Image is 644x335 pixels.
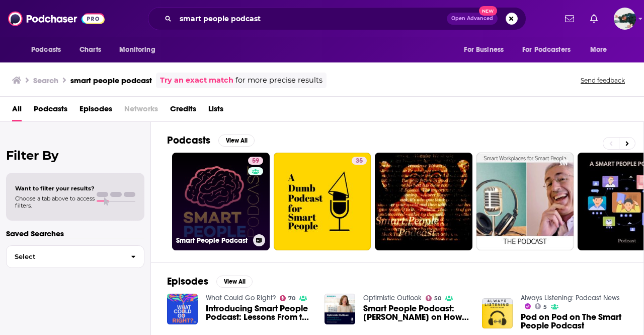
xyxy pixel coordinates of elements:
h3: Smart People Podcast [176,236,249,245]
a: Smart People Podcast: Guy Kawasaki on How Steve Jobs Taught Remarkable Thinking [363,304,470,321]
img: Pod on Pod on The Smart People Podcast [482,298,513,329]
a: Show notifications dropdown [561,10,578,27]
h3: smart people podcast [70,76,152,85]
p: Saved Searches [6,229,144,238]
img: Podchaser - Follow, Share and Rate Podcasts [8,9,105,28]
span: Charts [79,43,101,57]
button: open menu [516,40,585,59]
span: Networks [124,101,158,121]
button: Select [6,245,144,268]
a: 35 [352,157,367,165]
a: PodcastsView All [167,134,255,147]
span: Choose a tab above to access filters. [15,195,95,209]
button: View All [216,276,253,288]
span: 50 [434,296,441,301]
button: Open AdvancedNew [447,13,498,25]
a: Podcasts [34,101,67,121]
a: 59 [248,157,263,165]
span: For Podcasters [522,43,571,57]
h2: Podcasts [167,134,210,147]
img: Introducing Smart People Podcast: Lessons From the World’s Longest Scientific Study of Happiness [167,294,198,324]
span: Want to filter your results? [15,185,95,192]
span: Select [7,253,123,260]
a: Show notifications dropdown [586,10,602,27]
img: Smart People Podcast: Guy Kawasaki on How Steve Jobs Taught Remarkable Thinking [325,294,355,324]
a: Charts [73,40,107,59]
button: Send feedback [578,76,628,85]
div: Search podcasts, credits, & more... [148,7,526,30]
span: 5 [543,305,547,309]
span: Logged in as fsg.publicity [614,8,636,30]
a: Credits [170,101,196,121]
a: 35 [274,153,371,250]
h2: Episodes [167,275,208,288]
button: open menu [457,40,516,59]
span: 35 [356,156,363,166]
input: Search podcasts, credits, & more... [176,11,447,27]
span: Monitoring [119,43,155,57]
span: Smart People Podcast: [PERSON_NAME] on How [PERSON_NAME] Taught Remarkable Thinking [363,304,470,321]
button: open menu [24,40,74,59]
span: Open Advanced [451,16,493,21]
a: 70 [280,295,296,301]
a: What Could Go Right? [206,294,276,302]
h2: Filter By [6,148,144,163]
a: Optimistic Outlook [363,294,422,302]
button: View All [218,135,255,147]
a: 5 [535,303,547,309]
button: open menu [583,40,620,59]
a: Episodes [79,101,112,121]
a: 59Smart People Podcast [172,153,270,250]
span: 59 [252,156,259,166]
a: Always Listening: Podcast News [521,294,620,302]
a: Introducing Smart People Podcast: Lessons From the World’s Longest Scientific Study of Happiness [206,304,312,321]
a: Lists [208,101,223,121]
span: 70 [288,296,295,301]
span: More [590,43,607,57]
h3: Search [33,76,58,85]
span: New [479,6,497,16]
a: 50 [426,295,442,301]
img: User Profile [614,8,636,30]
a: Try an exact match [160,75,233,86]
span: For Business [464,43,504,57]
a: Pod on Pod on The Smart People Podcast [521,313,627,330]
span: Podcasts [31,43,61,57]
button: Show profile menu [614,8,636,30]
button: open menu [112,40,168,59]
a: EpisodesView All [167,275,253,288]
a: All [12,101,22,121]
span: for more precise results [235,75,323,86]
